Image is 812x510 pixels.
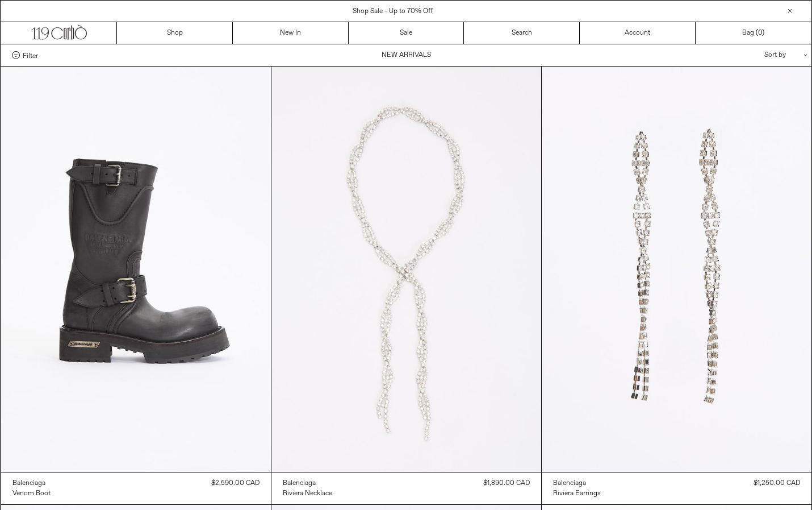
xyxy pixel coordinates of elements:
a: Balenciaga [283,478,332,488]
div: Balenciaga [12,479,45,488]
div: Sort by [698,44,800,66]
div: Balenciaga [553,479,586,488]
a: Shop Sale - Up to 70% Off [353,7,433,16]
a: Riviera Earrings [553,488,601,499]
a: Balenciaga [553,478,601,488]
a: Venom Boot [12,488,51,499]
div: $2,590.00 CAD [211,478,259,488]
a: Search [464,22,580,44]
a: Riviera Necklace [283,488,332,499]
span: Filter [23,51,38,59]
a: New In [233,22,349,44]
span: 0 [758,28,762,38]
div: $1,250.00 CAD [754,478,800,488]
a: Shop [117,22,233,44]
img: Balenciaga Riveria Earrings in shiny crystal/silver [542,67,811,472]
div: $1,890.00 CAD [483,478,530,488]
a: Sale [349,22,464,44]
span: ) [758,28,764,38]
a: Account [580,22,696,44]
a: Balenciaga [12,478,51,488]
div: Balenciaga [283,479,316,488]
img: Balenciaga Venom Boot in black/silver [1,67,271,472]
a: Bag () [696,22,811,44]
img: Balenciaga Riveria Necklace in shiny crystal/silver [271,67,541,472]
